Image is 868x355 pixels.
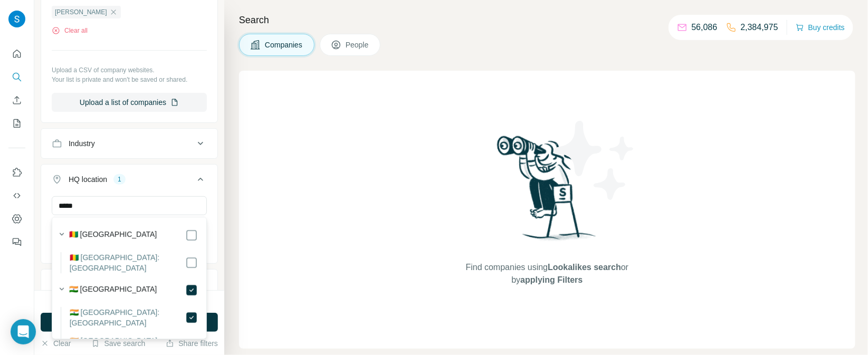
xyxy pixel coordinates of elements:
button: Buy credits [796,20,845,35]
button: Industry [41,131,217,156]
button: Enrich CSV [8,91,25,110]
button: Save search [91,338,145,349]
p: Your list is private and won't be saved or shared. [52,75,207,84]
label: 🇮🇳 [GEOGRAPHIC_DATA] [69,284,157,296]
img: Surfe Illustration - Woman searching with binoculars [492,133,602,251]
label: 🇮🇳 [GEOGRAPHIC_DATA]: [GEOGRAPHIC_DATA] [70,307,185,328]
button: Clear all [52,26,88,35]
button: Run search [41,313,218,332]
p: Upload a CSV of company websites. [52,65,207,75]
span: applying Filters [520,275,583,284]
div: HQ location [69,174,107,185]
button: Quick start [8,44,25,63]
button: Annual revenue ($) [41,272,217,297]
button: My lists [8,114,25,133]
span: Find companies using or by [463,261,632,286]
button: Use Surfe API [8,186,25,205]
button: Share filters [166,338,218,349]
div: Open Intercom Messenger [11,319,36,344]
button: Feedback [8,233,25,252]
button: Dashboard [8,209,25,228]
div: 1 [113,175,126,184]
button: Clear [41,338,71,349]
button: Search [8,68,25,87]
div: Industry [69,138,95,149]
img: Avatar [8,11,25,27]
p: 2,384,975 [741,21,778,34]
img: Surfe Illustration - Stars [547,113,642,208]
label: 🇬🇳 [GEOGRAPHIC_DATA] [69,229,157,242]
label: 🇬🇳 [GEOGRAPHIC_DATA]: [GEOGRAPHIC_DATA] [70,252,185,273]
span: [PERSON_NAME] [55,7,107,17]
button: Upload a list of companies [52,93,207,112]
span: Lookalikes search [548,263,621,272]
button: Use Surfe on LinkedIn [8,163,25,182]
button: HQ location1 [41,167,217,196]
span: Companies [265,40,303,50]
p: 56,086 [692,21,718,34]
span: People [346,40,370,50]
h4: Search [239,13,855,27]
